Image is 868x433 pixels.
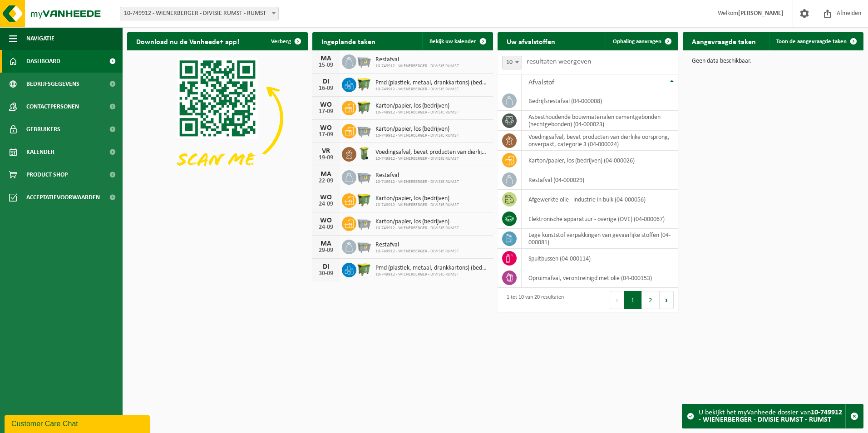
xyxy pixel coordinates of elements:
span: Pmd (plastiek, metaal, drankkartons) (bedrijven) [375,265,488,272]
img: WB-2500-GAL-GY-01 [356,238,372,254]
span: 10-749912 - WIENERBERGER - DIVISIE RUMST [375,110,459,115]
span: 10-749912 - WIENERBERGER - DIVISIE RUMST - RUMST [120,7,279,20]
td: afgewerkte olie - industrie in bulk (04-000056) [522,190,678,209]
div: WO [317,217,335,224]
button: Verberg [264,32,307,50]
div: MA [317,55,335,62]
img: Download de VHEPlus App [127,50,308,186]
td: opruimafval, verontreinigd met olie (04-000153) [522,268,678,288]
span: Navigatie [26,27,54,50]
span: Karton/papier, los (bedrijven) [375,103,459,110]
img: WB-2500-GAL-GY-01 [356,53,372,69]
span: Kalender [26,141,54,163]
span: 10-749912 - WIENERBERGER - DIVISIE RUMST [375,156,488,162]
p: Geen data beschikbaar. [692,58,854,64]
span: 10-749912 - WIENERBERGER - DIVISIE RUMST [375,249,459,254]
div: 1 tot 10 van 20 resultaten [502,290,564,310]
div: WO [317,124,335,132]
td: bedrijfsrestafval (04-000008) [522,91,678,111]
div: MA [317,240,335,247]
td: restafval (04-000029) [522,170,678,190]
img: WB-2500-GAL-GY-01 [356,169,372,184]
h2: Uw afvalstoffen [498,32,564,50]
span: Dashboard [26,50,60,73]
span: Karton/papier, los (bedrijven) [375,218,459,226]
a: Ophaling aanvragen [606,32,677,50]
span: Bedrijfsgegevens [26,73,79,95]
span: 10 [503,56,522,69]
div: 15-09 [317,62,335,69]
div: 24-09 [317,224,335,231]
img: WB-0140-HPE-GN-50 [356,146,372,161]
td: lege kunststof verpakkingen van gevaarlijke stoffen (04-000081) [522,229,678,249]
button: Previous [610,291,624,309]
span: 10-749912 - WIENERBERGER - DIVISIE RUMST [375,64,459,69]
td: asbesthoudende bouwmaterialen cementgebonden (hechtgebonden) (04-000023) [522,111,678,131]
div: VR [317,148,335,155]
img: WB-1100-HPE-GN-50 [356,192,372,207]
img: WB-1100-HPE-GN-50 [356,261,372,277]
td: karton/papier, los (bedrijven) (04-000026) [522,151,678,170]
span: Product Shop [26,163,68,186]
td: elektronische apparatuur - overige (OVE) (04-000067) [522,209,678,229]
span: Bekijk uw kalender [429,39,476,44]
td: voedingsafval, bevat producten van dierlijke oorsprong, onverpakt, categorie 3 (04-000024) [522,131,678,151]
img: WB-1100-HPE-GN-50 [356,76,372,92]
div: 17-09 [317,108,335,115]
div: WO [317,194,335,201]
div: U bekijkt het myVanheede dossier van [699,404,845,428]
span: Voedingsafval, bevat producten van dierlijke oorsprong, onverpakt, categorie 3 [375,149,488,156]
label: resultaten weergeven [527,58,591,65]
span: 10-749912 - WIENERBERGER - DIVISIE RUMST [375,202,459,208]
span: Ophaling aanvragen [613,39,661,44]
span: Karton/papier, los (bedrijven) [375,195,459,202]
div: 22-09 [317,178,335,184]
span: 10-749912 - WIENERBERGER - DIVISIE RUMST [375,133,459,138]
a: Bekijk uw kalender [422,32,492,50]
h2: Download nu de Vanheede+ app! [127,32,248,50]
span: 10-749912 - WIENERBERGER - DIVISIE RUMST [375,272,488,277]
h2: Ingeplande taken [312,32,385,50]
div: 17-09 [317,132,335,138]
div: DI [317,263,335,271]
div: 24-09 [317,201,335,207]
div: DI [317,78,335,85]
span: Acceptatievoorwaarden [26,186,100,209]
span: Restafval [375,241,459,249]
h2: Aangevraagde taken [683,32,765,50]
div: 29-09 [317,247,335,254]
span: 10-749912 - WIENERBERGER - DIVISIE RUMST [375,226,459,231]
span: Karton/papier, los (bedrijven) [375,126,459,133]
span: Restafval [375,56,459,64]
span: 10-749912 - WIENERBERGER - DIVISIE RUMST [375,87,488,92]
div: 16-09 [317,85,335,92]
span: Toon de aangevraagde taken [776,39,847,44]
button: 2 [642,291,660,309]
a: Toon de aangevraagde taken [769,32,863,50]
span: Afvalstof [528,79,554,86]
div: MA [317,171,335,178]
span: Verberg [271,39,291,44]
span: 10 [502,56,522,69]
div: 30-09 [317,271,335,277]
span: 10-749912 - WIENERBERGER - DIVISIE RUMST - RUMST [120,7,278,20]
strong: [PERSON_NAME] [738,10,784,17]
div: WO [317,101,335,108]
strong: 10-749912 - WIENERBERGER - DIVISIE RUMST - RUMST [699,409,842,423]
div: 19-09 [317,155,335,161]
span: Contactpersonen [26,95,79,118]
button: Next [660,291,674,309]
img: WB-2500-GAL-GY-01 [356,123,372,138]
span: Pmd (plastiek, metaal, drankkartons) (bedrijven) [375,79,488,87]
span: 10-749912 - WIENERBERGER - DIVISIE RUMST [375,179,459,185]
span: Gebruikers [26,118,60,141]
span: Restafval [375,172,459,179]
img: WB-1100-HPE-GN-50 [356,99,372,115]
img: WB-2500-GAL-GY-01 [356,215,372,231]
iframe: chat widget [5,413,152,433]
button: 1 [624,291,642,309]
td: spuitbussen (04-000114) [522,249,678,268]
